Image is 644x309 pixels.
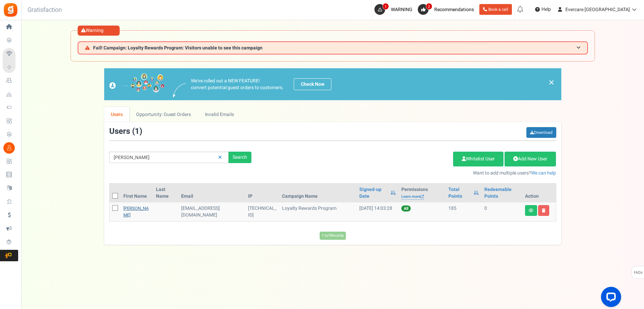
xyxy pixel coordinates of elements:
[418,4,477,15] a: 2 Recommendations
[549,78,555,86] a: ×
[20,3,69,17] h3: Gratisfaction
[121,184,153,202] th: First Name
[135,125,139,137] span: 1
[3,2,18,17] img: Gratisfaction
[374,4,415,15] a: 1 WARNING
[104,107,130,122] a: Users
[522,184,556,202] th: Action
[484,186,519,200] a: Redeemable Points
[383,3,389,10] span: 1
[401,194,424,200] a: Learn more
[153,184,178,202] th: Last Name
[526,127,556,138] a: Download
[129,107,198,122] a: Opportunity: Guest Orders
[245,184,279,202] th: IP
[357,202,399,221] td: [DATE] 14:03:28
[542,208,546,213] i: Delete user
[505,152,556,166] a: Add New User
[479,4,512,15] a: Book a call
[93,45,263,50] span: Fail! Campaign: Loyalty Rewards Program: Visitors unable to see this campaign
[531,169,556,177] a: We can help
[229,152,251,163] div: Search
[448,186,470,200] a: Total Points
[198,107,241,122] a: Invalid Emails
[482,202,522,221] td: 0
[178,202,246,221] td: [EMAIL_ADDRESS][DOMAIN_NAME]
[391,6,412,13] span: WARNING
[261,170,556,177] p: Want to add multiple users?
[565,6,630,13] span: Evercare [GEOGRAPHIC_DATA]
[279,184,357,202] th: Campaign Name
[109,152,229,163] input: Search by email or name
[245,202,279,221] td: [TECHNICAL_ID]
[215,152,225,163] a: Reset
[401,205,411,211] span: All
[109,127,142,136] h3: Users ( )
[532,4,554,15] a: Help
[109,73,165,95] img: images
[399,184,446,202] th: Permissions
[540,6,551,13] span: Help
[634,266,643,279] span: FAQs
[359,186,387,200] a: Signed-up Date
[178,184,246,202] th: Email
[434,6,474,13] span: Recommendations
[446,202,482,221] td: 185
[78,26,120,36] div: Warning
[529,208,533,213] i: View details
[426,3,432,10] span: 2
[453,152,504,166] a: Whitelist User
[173,83,186,98] img: images
[279,202,357,221] td: Loyalty Rewards Program
[294,78,331,90] a: Check Now
[191,78,284,91] p: We've rolled out a NEW FEATURE! convert potential guest orders to customers.
[123,205,149,218] a: [PERSON_NAME]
